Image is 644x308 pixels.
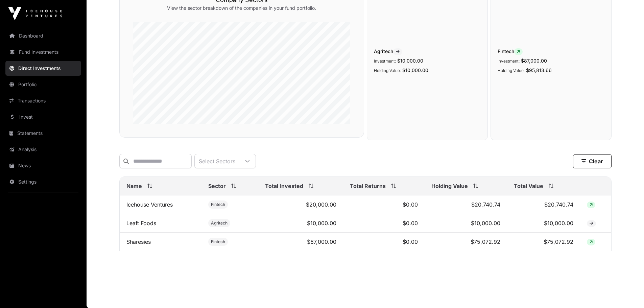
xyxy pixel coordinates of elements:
[573,154,612,168] button: Clear
[5,142,81,157] a: Analysis
[507,214,580,233] td: $10,000.00
[211,239,225,244] span: Fintech
[195,154,239,168] div: Select Sectors
[507,195,580,214] td: $20,740.74
[343,195,425,214] td: $0.00
[258,214,343,233] td: $10,000.00
[374,58,396,64] span: Investment:
[507,233,580,251] td: $75,072.92
[5,77,81,92] a: Portfolio
[5,126,81,141] a: Statements
[397,58,423,64] span: $10,000.00
[5,158,81,173] a: News
[211,220,228,226] span: Agritech
[5,110,81,124] a: Invest
[258,233,343,251] td: $67,000.00
[514,182,543,190] span: Total Value
[526,67,552,73] span: $95,813.66
[126,220,156,227] a: Leaft Foods
[425,233,507,251] td: $75,072.92
[431,182,468,190] span: Holding Value
[5,45,81,60] a: Fund Investments
[265,182,303,190] span: Total Invested
[126,201,173,208] a: Icehouse Ventures
[498,58,520,64] span: Investment:
[374,68,401,73] span: Holding Value:
[343,233,425,251] td: $0.00
[610,276,644,308] iframe: Chat Widget
[425,214,507,233] td: $10,000.00
[5,61,81,76] a: Direct Investments
[521,58,547,64] span: $87,000.00
[498,48,604,55] span: Fintech
[211,202,225,207] span: Fintech
[425,195,507,214] td: $20,740.74
[350,182,386,190] span: Total Returns
[498,68,525,73] span: Holding Value:
[258,195,343,214] td: $20,000.00
[5,28,81,43] a: Dashboard
[8,7,62,20] img: Icehouse Ventures Logo
[126,238,151,245] a: Sharesies
[126,182,142,190] span: Name
[343,214,425,233] td: $0.00
[208,182,226,190] span: Sector
[402,67,428,73] span: $10,000.00
[133,5,350,11] p: View the sector breakdown of the companies in your fund portfolio.
[5,174,81,189] a: Settings
[374,48,481,55] span: Agritech
[5,93,81,108] a: Transactions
